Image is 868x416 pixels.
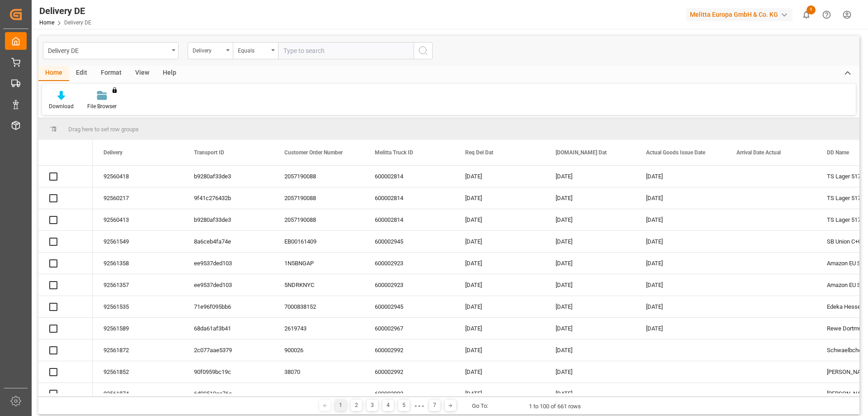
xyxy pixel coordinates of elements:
button: open menu [233,42,278,59]
div: 900026 [274,339,364,361]
div: Delivery [193,44,223,55]
button: Melitta Europa GmbH & Co. KG [686,6,796,23]
div: [DATE] [635,166,726,187]
div: Press SPACE to select this row. [38,187,93,209]
div: 4 [382,400,394,411]
a: Home [39,19,54,26]
span: [DOMAIN_NAME] Dat [556,149,607,156]
div: [DATE] [454,166,545,187]
div: 5 [398,400,410,411]
div: Edit [69,66,94,81]
div: 92561358 [93,253,183,274]
div: b9280af33de3 [183,209,274,230]
div: Press SPACE to select this row. [38,166,93,187]
div: EB00161409 [274,231,364,252]
div: View [128,66,156,81]
div: Press SPACE to select this row. [38,339,93,361]
span: 1 [807,5,816,14]
div: Help [156,66,183,81]
div: [DATE] [545,383,635,404]
div: 92561589 [93,318,183,339]
span: Customer Order Number [284,149,343,156]
div: Press SPACE to select this row. [38,231,93,253]
span: DD Name [827,149,849,156]
button: search button [414,42,433,59]
div: 600002945 [364,231,454,252]
div: [DATE] [635,274,726,296]
div: 92560418 [93,166,183,187]
div: 600002814 [364,187,454,209]
span: Transport ID [194,149,224,156]
div: [DATE] [545,339,635,361]
div: 600002992 [364,361,454,383]
div: Delivery DE [48,44,169,56]
div: 8a6ceb4fa74e [183,231,274,252]
div: 6d00510aa76e [183,383,274,404]
div: Press SPACE to select this row. [38,253,93,274]
div: b9280af33de3 [183,166,274,187]
div: 3 [367,400,378,411]
div: [DATE] [635,318,726,339]
div: 600002992 [364,339,454,361]
div: [DATE] [454,361,545,383]
div: [DATE] [545,274,635,296]
div: Press SPACE to select this row. [38,296,93,318]
button: Help Center [816,5,837,25]
div: 92561874 [93,383,183,404]
div: [DATE] [454,231,545,252]
div: 1 to 100 of 661 rows [529,402,581,411]
div: ee9537ded103 [183,253,274,274]
div: Melitta Europa GmbH & Co. KG [686,8,793,21]
span: Melitta Truck ID [375,149,413,156]
div: [DATE] [545,361,635,383]
div: ee9537ded103 [183,274,274,296]
button: open menu [43,42,179,59]
div: Go To: [472,402,488,411]
div: 71e96f095bb6 [183,296,274,317]
div: [DATE] [635,231,726,252]
div: [DATE] [454,209,545,230]
div: 600002945 [364,296,454,317]
div: Press SPACE to select this row. [38,318,93,339]
span: Drag here to set row groups [68,126,139,133]
div: 1 [335,400,346,411]
div: Format [94,66,128,81]
div: 92561872 [93,339,183,361]
div: 2057190088 [274,187,364,209]
div: 600002814 [364,209,454,230]
div: [DATE] [454,274,545,296]
div: 2c077aae5379 [183,339,274,361]
div: [DATE] [545,166,635,187]
div: [DATE] [454,383,545,404]
div: [DATE] [454,187,545,209]
div: 92561549 [93,231,183,252]
div: Press SPACE to select this row. [38,383,93,405]
div: 2057190088 [274,209,364,230]
div: 38070 [274,361,364,383]
div: Home [38,66,69,81]
div: Press SPACE to select this row. [38,361,93,383]
div: 92560413 [93,209,183,230]
div: [DATE] [635,296,726,317]
span: Req Del Dat [465,149,493,156]
div: Equals [238,44,269,55]
div: [DATE] [635,187,726,209]
div: 68da61af3b41 [183,318,274,339]
div: Press SPACE to select this row. [38,274,93,296]
div: [DATE] [454,253,545,274]
div: [DATE] [454,339,545,361]
div: Download [49,102,74,110]
div: 600002967 [364,318,454,339]
div: 600002814 [364,166,454,187]
div: 2057190088 [274,166,364,187]
div: 92561535 [93,296,183,317]
button: open menu [188,42,233,59]
div: [DATE] [545,231,635,252]
span: Arrival Date Actual [736,149,781,156]
div: 600002923 [364,274,454,296]
div: ● ● ● [414,402,424,409]
span: Delivery [104,149,123,156]
div: 90f0959bc19c [183,361,274,383]
div: [DATE] [454,318,545,339]
div: 600002992 [364,383,454,404]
